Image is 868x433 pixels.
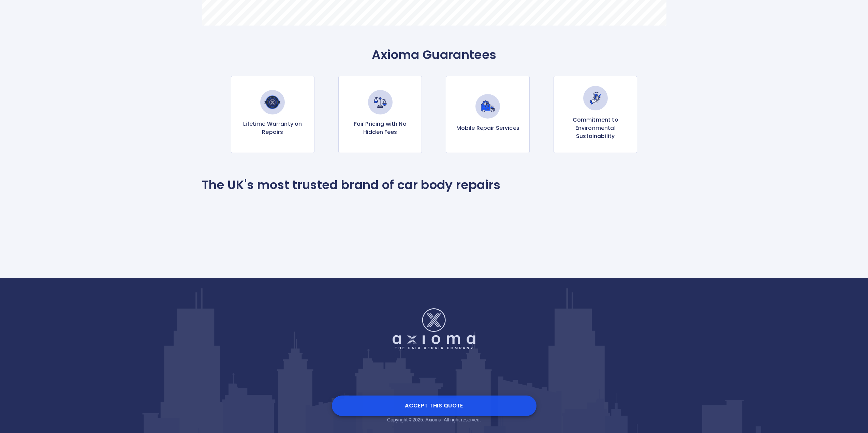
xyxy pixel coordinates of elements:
[344,120,416,136] p: Fair Pricing with No Hidden Fees
[332,396,536,416] button: Accept this Quote
[237,120,309,136] p: Lifetime Warranty on Repairs
[583,86,608,110] img: Commitment to Environmental Sustainability
[368,90,393,114] img: Fair Pricing with No Hidden Fees
[559,116,631,140] p: Commitment to Environmental Sustainability
[393,308,475,349] img: Logo
[202,47,666,62] p: Axioma Guarantees
[202,177,501,192] p: The UK's most trusted brand of car body repairs
[475,94,500,119] img: Mobile Repair Services
[202,203,666,251] iframe: Customer reviews powered by Trustpilot
[260,90,285,114] img: Lifetime Warranty on Repairs
[456,124,519,132] p: Mobile Repair Services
